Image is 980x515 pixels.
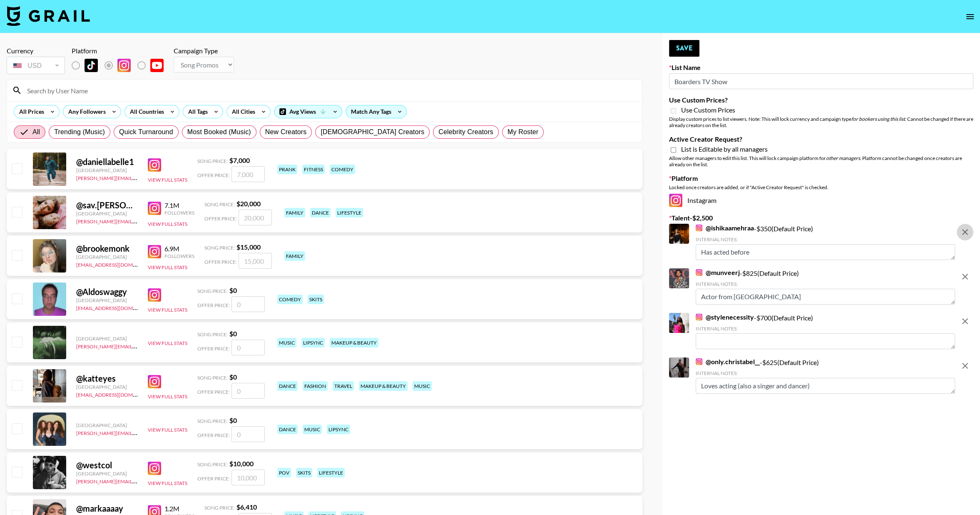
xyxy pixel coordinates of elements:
button: remove [957,268,973,285]
span: Offer Price: [197,302,230,308]
div: @ daniellabelle1 [76,157,138,167]
span: Celebrity Creators [438,127,493,137]
div: Followers [164,253,194,259]
div: 7.1M [164,201,194,210]
a: @munveerj [696,268,740,277]
img: TikTok [85,59,98,72]
div: dance [277,381,298,391]
button: View Full Stats [148,427,187,433]
a: @stylenecessity [696,313,754,321]
strong: $ 0 [229,416,237,424]
button: remove [957,224,973,240]
span: Song Price: [197,331,228,337]
div: @ markaaaay [76,503,138,514]
div: USD [8,58,63,73]
span: List is Editable by all managers [681,145,768,153]
strong: $ 20,000 [236,200,261,207]
span: Offer Price: [204,259,237,265]
div: All Tags [183,105,209,118]
div: - $ 825 (Default Price) [696,268,955,305]
div: music [413,381,432,391]
a: [PERSON_NAME][EMAIL_ADDRESS][DOMAIN_NAME] [76,342,199,350]
div: music [277,338,296,347]
img: Instagram [148,158,161,172]
div: lifestyle [336,208,363,217]
div: fitness [302,165,325,174]
div: fashion [303,381,328,391]
div: Locked once creators are added, or if "Active Creator Request" is checked. [669,184,973,190]
div: - $ 625 (Default Price) [696,357,955,394]
div: Internal Notes: [696,370,955,376]
span: Offer Price: [197,432,230,438]
span: Song Price: [204,245,235,251]
div: [GEOGRAPHIC_DATA] [76,384,138,390]
span: Song Price: [197,418,228,424]
div: makeup & beauty [359,381,408,391]
button: View Full Stats [148,264,187,270]
div: @ westcol [76,460,138,470]
span: Song Price: [204,201,235,207]
span: New Creators [265,127,307,137]
div: lipsync [327,425,350,434]
img: Instagram [148,245,161,258]
input: 7,000 [231,166,265,182]
span: Song Price: [197,461,228,467]
span: Quick Turnaround [119,127,173,137]
a: [EMAIL_ADDRESS][DOMAIN_NAME] [76,260,160,268]
button: remove [957,357,973,374]
label: Platform [669,174,973,182]
div: Allow other managers to edit this list. This will lock campaign platform for . Platform cannot be... [669,155,973,167]
div: dance [310,208,331,217]
input: 20,000 [239,210,272,225]
input: 0 [231,383,265,399]
label: List Name [669,63,973,72]
strong: $ 10,000 [229,460,254,467]
div: lipsync [301,338,325,347]
div: travel [333,381,354,391]
a: [EMAIL_ADDRESS][DOMAIN_NAME] [76,390,160,398]
div: Match Any Tags [346,105,406,118]
img: Instagram [696,225,702,231]
div: dance [277,425,298,434]
button: View Full Stats [148,177,187,183]
textarea: Has acted before [696,244,955,260]
div: Display custom prices to list viewers. Note: This will lock currency and campaign type . Cannot b... [669,116,973,128]
span: All [32,127,40,137]
img: YouTube [150,59,164,72]
div: Internal Notes: [696,281,955,287]
img: Instagram [148,288,161,302]
a: @ishikaamehraa [696,224,754,232]
button: Save [669,40,699,57]
img: Instagram [669,194,682,207]
div: prank [277,165,297,174]
div: Internal Notes: [696,325,955,332]
img: Grail Talent [7,6,90,26]
div: Remove selected talent to change platforms [72,57,170,74]
em: for bookers using this list [851,116,905,122]
strong: $ 7,000 [229,156,250,164]
strong: $ 0 [229,286,237,294]
div: Remove selected talent to change your currency [7,55,65,76]
div: Avg Views [274,105,342,118]
div: Currency [7,47,65,55]
div: 6.9M [164,245,194,253]
a: @only.christabel__ [696,357,760,366]
div: [GEOGRAPHIC_DATA] [76,335,138,342]
input: 0 [231,340,265,355]
div: comedy [330,165,355,174]
div: lifestyle [317,468,345,477]
div: All Cities [227,105,257,118]
div: family [284,251,305,261]
div: @ katteyes [76,373,138,384]
div: @ brookemonk [76,243,138,254]
span: Offer Price: [197,172,230,178]
div: Campaign Type [174,47,234,55]
div: [GEOGRAPHIC_DATA] [76,254,138,260]
span: Song Price: [197,375,228,381]
span: Song Price: [197,158,228,164]
div: skits [296,468,312,477]
div: family [284,208,305,217]
span: Use Custom Prices [681,106,735,114]
img: Instagram [117,59,131,72]
div: music [303,425,322,434]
